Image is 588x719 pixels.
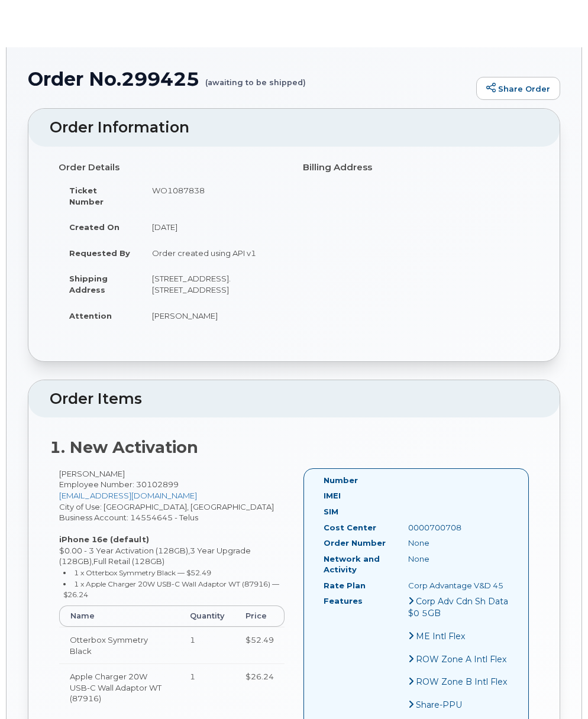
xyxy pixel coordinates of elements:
[324,522,376,533] label: Cost Center
[59,491,197,500] a: [EMAIL_ADDRESS][DOMAIN_NAME]
[50,391,538,407] h2: Order Items
[408,596,508,618] span: Corp Adv Cdn Sh Data $0 5GB
[59,605,179,627] th: Name
[28,69,470,89] h1: Order No.299425
[59,535,149,544] strong: iPhone 16e (default)
[416,699,462,710] span: Share-PPU
[141,240,285,266] td: Order created using API v1
[324,506,338,517] label: SIM
[59,627,179,663] td: Otterbox Symmetry Black
[324,580,366,591] label: Rate Plan
[69,311,112,320] strong: Attention
[324,490,341,501] label: IMEI
[399,553,518,565] div: None
[324,553,390,575] label: Network and Activity
[205,69,306,87] small: (awaiting to be shipped)
[324,475,358,486] label: Number
[324,595,363,607] label: Features
[50,119,538,136] h2: Order Information
[59,480,179,489] span: Employee Number: 30102899
[476,77,560,101] a: Share Order
[179,663,235,711] td: 1
[69,248,130,258] strong: Requested By
[141,177,285,214] td: WO1087838
[63,579,279,600] small: 1 x Apple Charger 20W USB-C Wall Adaptor WT (87916) — $26.24
[59,663,179,711] td: Apple Charger 20W USB-C Wall Adaptor WT (87916)
[141,214,285,240] td: [DATE]
[74,568,211,577] small: 1 x Otterbox Symmetry Black — $52.49
[303,163,529,173] h4: Billing Address
[416,631,465,642] span: ME Intl Flex
[235,605,285,627] th: Price
[235,627,285,663] td: $52.49
[179,605,235,627] th: Quantity
[324,537,386,549] label: Order Number
[416,654,506,665] span: ROW Zone A Intl Flex
[59,163,285,173] h4: Order Details
[69,222,119,232] strong: Created On
[179,627,235,663] td: 1
[141,303,285,329] td: [PERSON_NAME]
[399,522,518,533] div: 0000700708
[235,663,285,711] td: $26.24
[69,186,104,206] strong: Ticket Number
[141,265,285,302] td: [STREET_ADDRESS]. [STREET_ADDRESS]
[69,274,108,294] strong: Shipping Address
[399,537,518,549] div: None
[399,580,518,591] div: Corp Advantage V&D 45
[416,676,507,687] span: ROW Zone B Intl Flex
[50,438,198,457] strong: 1. New Activation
